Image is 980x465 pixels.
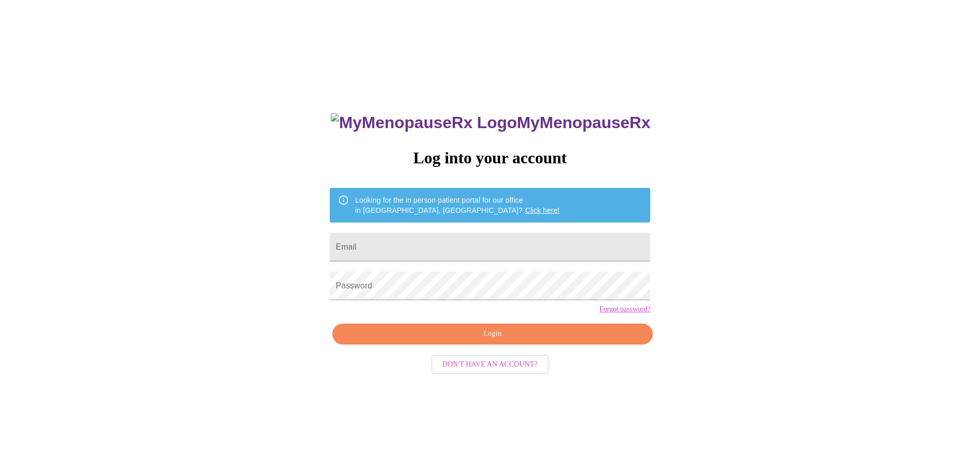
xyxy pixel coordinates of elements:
img: MyMenopauseRx Logo [331,113,517,132]
span: Login [344,328,641,340]
a: Click here! [525,206,560,214]
span: Don't have an account? [443,358,538,371]
h3: Log into your account [330,149,650,167]
h3: MyMenopauseRx [331,113,650,132]
button: Login [332,324,653,345]
a: Don't have an account? [429,359,552,368]
button: Don't have an account? [431,355,549,375]
a: Forgot password? [599,305,650,313]
div: Looking for the in person patient portal for our office in [GEOGRAPHIC_DATA], [GEOGRAPHIC_DATA]? [355,191,560,219]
